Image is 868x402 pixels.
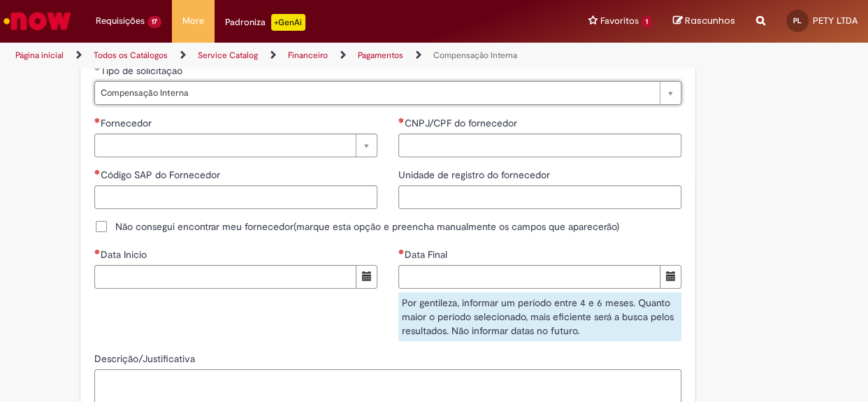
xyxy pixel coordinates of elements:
span: Código SAP do Fornecedor [101,168,223,181]
span: Não consegui encontrar meu fornecedor(marque esta opção e preencha manualmente os campos que apar... [115,220,619,234]
button: Mostrar calendário para Data Final [660,265,681,289]
span: 17 [147,16,161,28]
span: Tipo de solicitação [101,64,185,77]
span: Unidade de registro do fornecedor [398,168,553,181]
a: Compensação Interna [433,50,517,61]
ul: Trilhas de página [10,43,568,69]
span: PL [793,16,802,25]
span: CNPJ/CPF do fornecedor [405,117,520,129]
span: Necessários [94,169,101,175]
input: Data Inicio [94,265,356,289]
a: Todos os Catálogos [94,50,168,61]
span: Favoritos [600,14,639,28]
span: 1 [642,16,652,28]
span: More [182,14,204,28]
input: CNPJ/CPF do fornecedor [398,134,681,157]
span: Necessários [398,249,405,254]
input: Data Final [398,265,660,289]
button: Mostrar calendário para Data Inicio [356,265,377,289]
span: Descrição/Justificativa [94,352,198,365]
input: Unidade de registro do fornecedor [398,185,681,209]
a: Página inicial [15,50,64,61]
span: Compensação Interna [101,82,653,104]
a: Pagamentos [358,50,403,61]
a: Financeiro [288,50,328,61]
span: Obrigatório Preenchido [94,65,101,71]
span: Data Final [405,248,450,261]
span: PETY LTDA [813,15,858,27]
p: +GenAi [271,14,305,31]
div: Por gentileza, informar um período entre 4 e 6 meses. Quanto maior o período selecionado, mais ef... [398,292,681,341]
a: Limpar campo Fornecedor [94,134,377,157]
img: ServiceNow [1,7,73,35]
span: Requisições [96,14,145,28]
span: Necessários [398,117,405,123]
a: Service Catalog [198,50,258,61]
span: Necessários [94,249,101,254]
input: Código SAP do Fornecedor [94,185,377,209]
span: Fornecedor [101,117,154,129]
a: Rascunhos [673,15,735,28]
span: Necessários [94,117,101,123]
span: Rascunhos [685,14,735,27]
div: Padroniza [225,14,305,31]
span: Data Inicio [101,248,150,261]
